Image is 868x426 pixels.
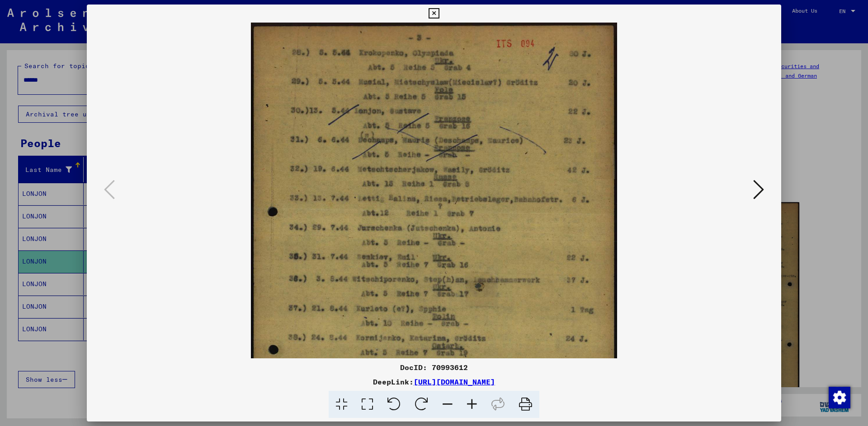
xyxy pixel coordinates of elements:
div: DeepLink: [87,376,781,387]
a: [URL][DOMAIN_NAME] [414,377,495,386]
img: Zustimmung ändern [829,387,850,408]
div: DocID: 70993612 [87,362,781,373]
div: Zustimmung ändern [828,386,850,408]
